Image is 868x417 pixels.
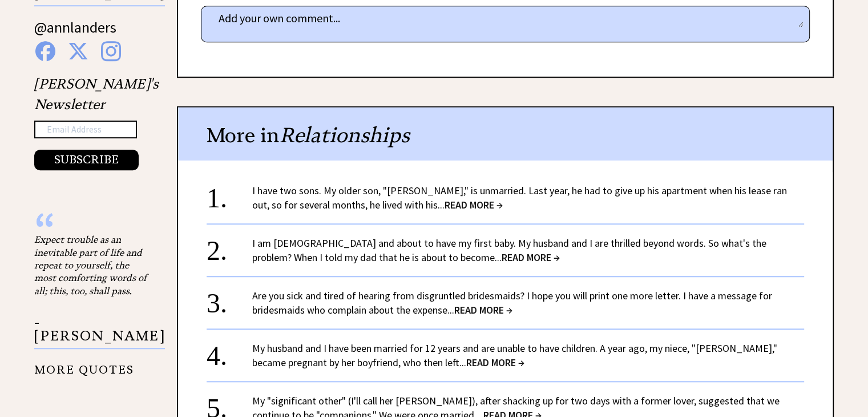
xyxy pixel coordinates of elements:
[34,233,148,297] div: Expect trouble as an inevitable part of life and repeat to yourself, the most comforting words of...
[207,236,252,257] div: 2.
[252,342,777,369] a: My husband and I have been married for 12 years and are unable to have children. A year ago, my n...
[34,222,148,233] div: “
[34,150,139,170] button: SUBSCRIBE
[34,18,116,48] a: @annlanders
[280,122,410,148] span: Relationships
[466,356,524,369] span: READ MORE →
[252,236,766,264] a: I am [DEMOGRAPHIC_DATA] and about to have my first baby. My husband and I are thrilled beyond wor...
[101,41,121,61] img: instagram%20blue.png
[178,107,833,161] div: More in
[252,184,787,211] a: I have two sons. My older son, "[PERSON_NAME]," is unmarried. Last year, he had to give up his ap...
[252,289,772,316] a: Are you sick and tired of hearing from disgruntled bridesmaids? I hope you will print one more le...
[34,354,134,376] a: MORE QUOTES
[502,251,560,264] span: READ MORE →
[207,394,252,415] div: 5.
[34,74,159,171] div: [PERSON_NAME]'s Newsletter
[35,41,55,61] img: facebook%20blue.png
[454,303,512,316] span: READ MORE →
[207,288,252,310] div: 3.
[34,121,137,139] input: Email Address
[68,41,88,61] img: x%20blue.png
[207,183,252,205] div: 1.
[207,341,252,362] div: 4.
[445,198,503,211] span: READ MORE →
[34,316,165,349] p: - [PERSON_NAME]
